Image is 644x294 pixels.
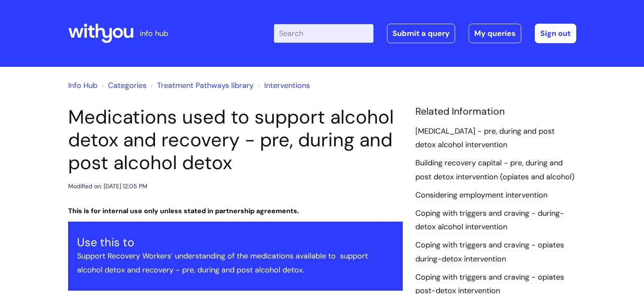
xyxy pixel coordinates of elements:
p: info hub [140,27,168,40]
li: Treatment Pathways library [149,79,254,92]
li: Interventions [256,79,310,92]
a: Coping with triggers and craving - opiates during-detox intervention [415,240,564,264]
strong: This is for internal use only unless stated in partnership agreements. [68,206,299,215]
a: My queries [469,24,521,43]
div: Modified on: [DATE] 12:05 PM [68,181,147,192]
a: Coping with triggers and craving - during-detox alcohol intervention [415,208,564,233]
a: Treatment Pathways library [157,80,254,91]
a: Categories [108,80,146,91]
p: Support Recovery Workers’ understanding of the medications available to support alcohol detox and... [77,249,394,277]
a: [MEDICAL_DATA] - pre, during and post detox alcohol intervention [415,126,555,151]
a: Considering employment intervention [415,190,547,201]
a: Interventions [264,80,310,91]
a: Building recovery capital - pre, during and post detox intervention (opiates and alcohol) [415,158,575,182]
a: Submit a query [387,24,455,43]
h1: Medications used to support alcohol detox and recovery - pre, during and post alcohol detox [68,106,403,174]
input: Search [274,24,373,43]
h4: Related Information [415,106,576,118]
a: Info Hub [68,80,97,91]
li: Solution home [100,79,146,92]
h3: Use this to [77,236,394,249]
a: Sign out [535,24,576,43]
div: | - [274,24,576,43]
